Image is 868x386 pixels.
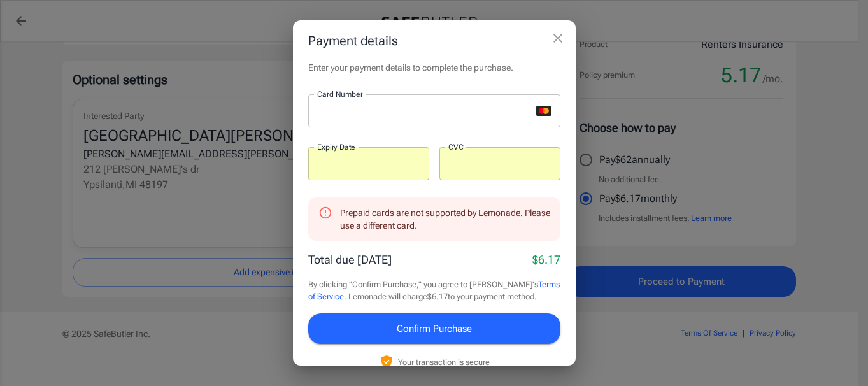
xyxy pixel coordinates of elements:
label: Expiry Date [317,141,355,152]
h2: Payment details [293,20,576,61]
p: Your transaction is secure [398,356,490,368]
iframe: Secure expiration date input frame [317,157,420,169]
svg: mastercard [536,106,551,116]
iframe: Secure CVC input frame [448,157,551,169]
button: close [545,25,571,51]
p: By clicking "Confirm Purchase," you agree to [PERSON_NAME]'s . Lemonade will charge $6.17 to your... [308,278,560,303]
label: CVC [448,141,464,152]
span: Confirm Purchase [397,320,472,337]
p: $6.17 [532,251,560,268]
label: Card Number [317,89,362,99]
button: Confirm Purchase [308,313,560,344]
p: Total due [DATE] [308,251,392,268]
iframe: Secure card number input frame [317,105,531,117]
div: Prepaid cards are not supported by Lemonade. Please use a different card. [340,201,550,237]
p: Enter your payment details to complete the purchase. [308,61,560,74]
